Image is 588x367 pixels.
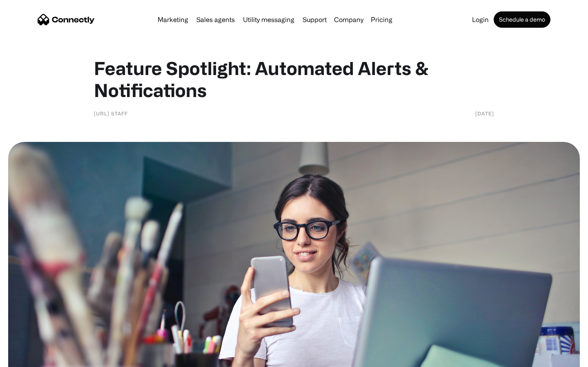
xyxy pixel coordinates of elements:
a: Pricing [367,16,396,23]
a: Support [299,16,330,23]
div: Company [334,14,363,25]
div: [URL] staff [94,109,128,117]
aside: Language selected: English [8,353,49,364]
ul: Language list [16,353,49,364]
a: Schedule a demo [494,11,550,28]
a: Sales agents [193,16,238,23]
div: [DATE] [475,109,494,117]
a: Marketing [154,16,192,23]
h1: Feature Spotlight: Automated Alerts & Notifications [94,57,494,101]
a: Utility messaging [240,16,298,23]
a: Login [469,16,492,23]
